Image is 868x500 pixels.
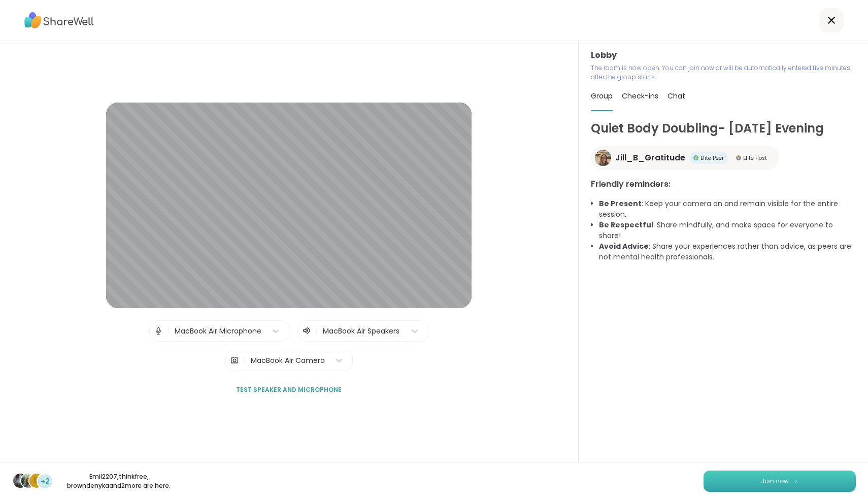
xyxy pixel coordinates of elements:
[230,350,239,371] img: Camera
[622,91,658,101] span: Check-ins
[793,478,799,484] img: ShareWell Logomark
[599,220,653,230] b: Be Respectful
[167,321,170,341] span: |
[591,178,856,190] h3: Friendly reminders:
[595,150,611,166] img: Jill_B_Gratitude
[243,350,246,371] span: |
[693,155,698,160] img: Elite Peer
[599,241,856,262] li: : Share your experiences rather than advice, as peers are not mental health professionals.
[615,152,685,164] span: Jill_B_Gratitude
[736,155,741,160] img: Elite Host
[13,474,27,488] img: Emil2207
[175,326,261,337] div: MacBook Air Microphone
[599,198,856,220] li: : Keep your camera on and remain visible for the entire session.
[704,471,856,492] button: Join now
[315,325,318,337] span: |
[599,241,649,251] b: Avoid Advice
[34,474,39,487] span: b
[232,379,346,401] button: Test speaker and microphone
[599,198,642,209] b: Be Present
[743,154,767,162] span: Elite Host
[599,220,856,241] li: : Share mindfully, and make space for everyone to share!
[591,91,613,101] span: Group
[251,355,325,366] div: MacBook Air Camera
[154,321,163,341] img: Microphone
[591,63,856,82] p: The room is now open. You can join now or will be automatically entered five minutes after the gr...
[62,472,176,490] p: Emil2207 , thinkfree , browndenyka and 2 more are here.
[667,91,685,101] span: Chat
[41,476,50,487] span: +2
[236,385,342,394] span: Test speaker and microphone
[591,146,779,170] a: Jill_B_GratitudeJill_B_GratitudeElite PeerElite PeerElite HostElite Host
[24,9,94,32] img: ShareWell Logo
[21,474,36,488] img: thinkfree
[700,154,724,162] span: Elite Peer
[761,477,789,486] span: Join now
[591,119,856,138] h1: Quiet Body Doubling- [DATE] Evening
[591,49,856,61] h3: Lobby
